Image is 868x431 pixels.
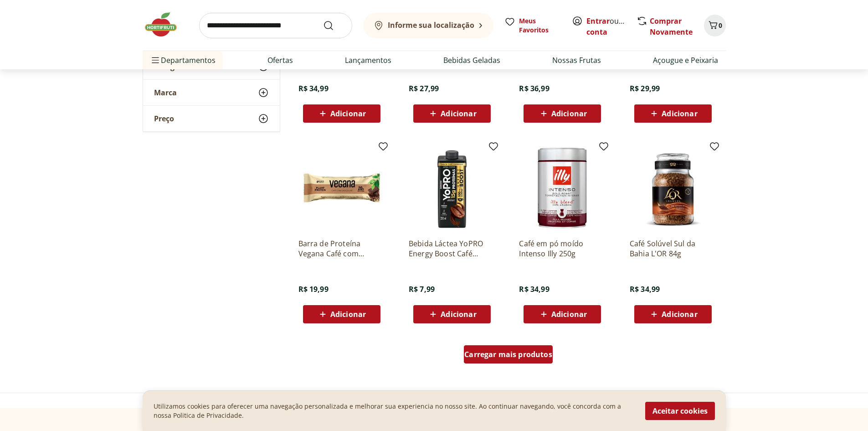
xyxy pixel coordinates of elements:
span: R$ 36,99 [519,83,549,93]
span: Marca [154,88,177,97]
a: Ofertas [267,55,293,66]
span: R$ 7,99 [409,284,435,294]
a: Açougue e Peixaria [653,55,718,66]
span: Departamentos [150,49,216,71]
span: Adicionar [441,110,476,117]
a: Comprar Novamente [650,16,693,37]
button: Adicionar [634,104,712,123]
span: R$ 34,99 [519,284,549,294]
span: ou [586,16,627,37]
span: R$ 29,99 [630,83,660,93]
a: Criar conta [586,16,637,37]
span: Adicionar [551,311,587,318]
span: Carregar mais produtos [464,351,552,358]
span: Adicionar [662,110,697,117]
span: 0 [719,21,722,30]
span: Adicionar [330,110,366,117]
a: Nossas Frutas [552,55,601,66]
button: Adicionar [524,104,601,123]
span: Adicionar [330,311,366,318]
a: Bebida Láctea YoPRO Energy Boost Café Danone 250ml [409,239,495,259]
button: Adicionar [413,305,491,323]
img: Bebida Láctea YoPRO Energy Boost Café Danone 250ml [409,145,495,231]
a: Café Solúvel Sul da Bahia L'OR 84g [630,239,716,259]
img: Café em pó moído Intenso Illy 250g [519,145,606,231]
input: search [199,13,352,38]
span: Meus Favoritos [519,16,561,35]
button: Informe sua localização [363,13,493,38]
p: Utilizamos cookies para oferecer uma navegação personalizada e melhorar sua experiencia no nosso ... [154,402,634,420]
span: R$ 19,99 [298,284,329,294]
button: Adicionar [303,104,380,123]
b: Informe sua localização [388,20,474,30]
button: Marca [143,80,280,105]
span: Adicionar [662,311,697,318]
button: Carrinho [704,15,726,36]
a: Café em pó moído Intenso Illy 250g [519,239,606,259]
button: Preço [143,106,280,131]
span: Preço [154,114,174,123]
button: Adicionar [413,104,491,123]
span: R$ 34,99 [298,83,329,93]
button: Menu [150,49,161,71]
a: Lançamentos [345,55,391,66]
button: Aceitar cookies [645,402,715,420]
button: Submit Search [323,20,345,31]
a: Carregar mais produtos [464,345,553,367]
span: R$ 34,99 [630,284,660,294]
a: Bebidas Geladas [443,55,500,66]
img: Barra de Proteína Vegana Café com Chocolate Hart's 70g [298,145,385,231]
button: Adicionar [303,305,380,323]
img: Hortifruti [143,11,188,38]
a: Barra de Proteína Vegana Café com Chocolate Hart's 70g [298,239,385,259]
span: R$ 27,99 [409,83,439,93]
a: Entrar [586,16,610,26]
span: Adicionar [551,110,587,117]
button: Adicionar [634,305,712,323]
span: Adicionar [441,311,476,318]
img: Café Solúvel Sul da Bahia L'OR 84g [630,145,716,231]
button: Adicionar [524,305,601,323]
a: Meus Favoritos [504,16,561,35]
